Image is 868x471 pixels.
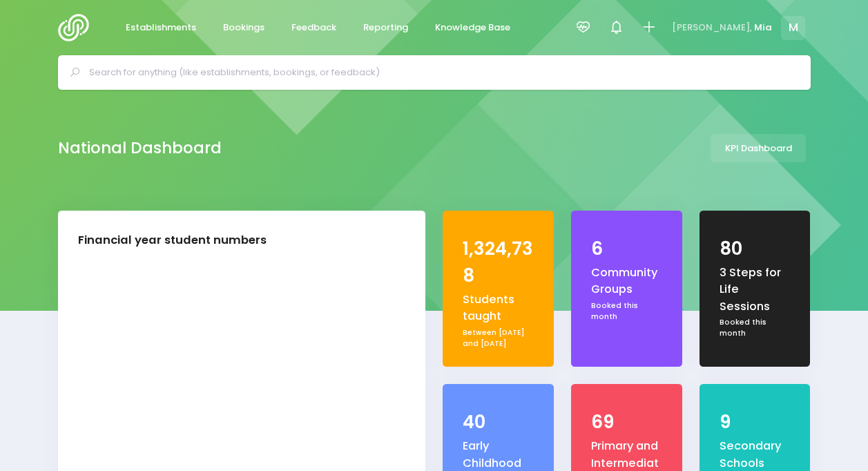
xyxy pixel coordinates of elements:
[115,15,208,41] a: Establishments
[720,236,790,262] div: 80
[58,139,222,157] h2: National Dashboard
[363,21,408,35] span: Reporting
[58,14,97,41] img: Logo
[720,409,790,436] div: 9
[463,409,533,436] div: 40
[424,15,522,41] a: Knowledge Base
[435,21,510,35] span: Knowledge Base
[781,16,805,40] span: M
[591,265,662,298] div: Community Groups
[754,21,772,35] span: Mia
[223,21,264,35] span: Bookings
[711,134,806,162] a: KPI Dashboard
[291,21,336,35] span: Feedback
[463,327,533,349] div: Between [DATE] and [DATE]
[720,265,790,315] div: 3 Steps for Life Sessions
[720,317,790,338] div: Booked this month
[463,236,533,289] div: 1,324,738
[591,300,662,322] div: Booked this month
[591,409,662,436] div: 69
[126,21,196,35] span: Establishments
[78,232,267,249] div: Financial year student numbers
[89,62,791,83] input: Search for anything (like establishments, bookings, or feedback)
[591,236,662,262] div: 6
[352,15,420,41] a: Reporting
[212,15,276,41] a: Bookings
[280,15,348,41] a: Feedback
[463,291,533,325] div: Students taught
[672,21,752,35] span: [PERSON_NAME],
